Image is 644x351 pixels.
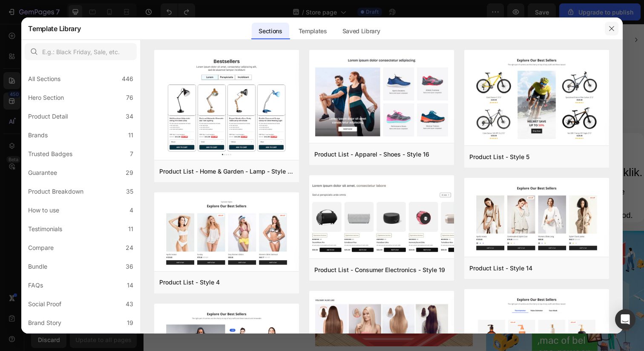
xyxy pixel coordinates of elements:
[128,224,133,234] div: 11
[28,17,80,40] h2: Template Library
[154,192,299,273] img: pl4.png
[353,143,510,160] p: Product en vakman in één klik.
[355,112,510,121] p: PERSOONLIJKE ASSITENTIE & CONFIGURATIE
[314,149,429,160] div: Product List - Apparel - Shoes - Style 16
[154,50,299,162] img: pl20.png
[615,309,635,330] div: Open Intercom Messenger
[469,152,529,162] div: Product List - Style 5
[126,93,133,103] div: 76
[122,74,133,84] div: 446
[28,205,59,215] div: How to use
[25,43,137,60] input: E.g.: Black Friday, Sale, etc.
[252,23,289,40] div: Sections
[353,165,510,190] p: We helpen je kiezen, leveren het juiste product en zorgen dat het werkt.
[126,243,133,253] div: 24
[28,280,43,290] div: FAQs
[28,149,72,159] div: Trusted Badges
[28,243,54,253] div: Compare
[496,9,510,23] button: Carousel Next Arrow
[314,265,445,275] div: Product List - Consumer Electronics - Style 19
[127,318,133,328] div: 19
[28,111,68,122] div: Product Detail
[469,263,532,273] div: Product List - Style 14
[128,130,133,140] div: 11
[28,186,83,197] div: Product Breakdown
[28,261,47,272] div: Bundle
[28,224,62,234] div: Testimonials
[127,280,133,290] div: 14
[159,277,220,287] div: Product List - Style 4
[126,261,133,272] div: 36
[353,190,510,202] p: Persoonlijk. Deskundig. Direct geregeod.
[28,74,60,84] div: All Sections
[292,23,334,40] div: Templates
[1,9,15,23] button: Carousel Back Arrow
[28,130,48,140] div: Brands
[130,149,133,159] div: 7
[129,205,133,215] div: 4
[309,50,454,145] img: pl16.png
[175,187,336,213] div: Zorg dat je alles uit uit je Apple devices haalt.
[464,50,609,147] img: pl5.png
[336,23,387,40] div: Saved Library
[159,166,294,177] div: Product List - Home & Garden - Lamp - Style 20
[309,175,454,260] img: pl19.png
[464,178,609,258] img: pl14.png
[126,168,133,178] div: 29
[28,168,57,178] div: Guarantee
[28,93,64,103] div: Hero Section
[126,299,133,309] div: 43
[126,111,133,122] div: 34
[175,148,336,184] div: Meld je aan voor gratis sessies in de Apple Store.
[353,126,510,143] p: Bestel het, boek het.
[1,276,161,285] p: Aqilli specialist
[28,299,61,309] div: Social Proof
[28,318,61,328] div: Brand Story
[126,186,133,197] div: 35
